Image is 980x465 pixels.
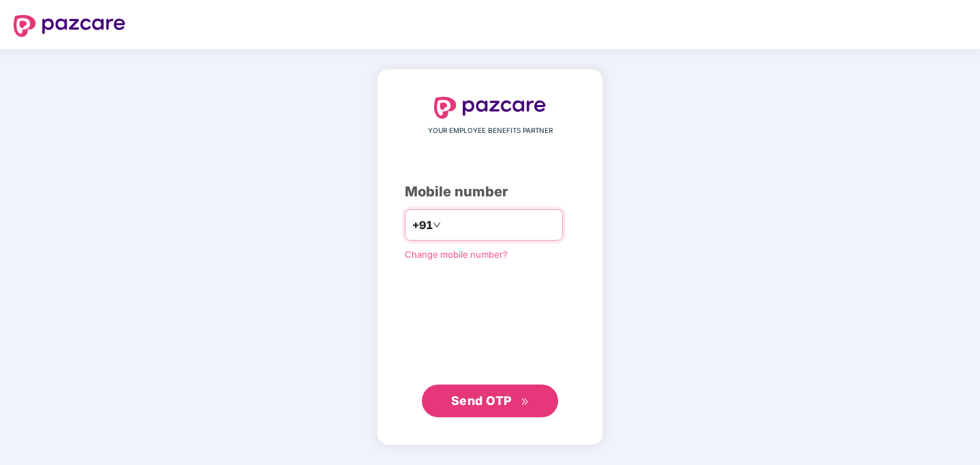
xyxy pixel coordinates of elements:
div: Mobile number [405,181,575,202]
img: logo [14,15,125,37]
span: +91 [412,217,433,234]
span: YOUR EMPLOYEE BENEFITS PARTNER [428,125,553,136]
span: double-right [521,397,530,406]
span: down [433,221,441,229]
span: Send OTP [451,393,512,408]
button: Send OTPdouble-right [422,385,558,417]
a: Change mobile number? [405,249,508,260]
img: logo [434,97,546,119]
